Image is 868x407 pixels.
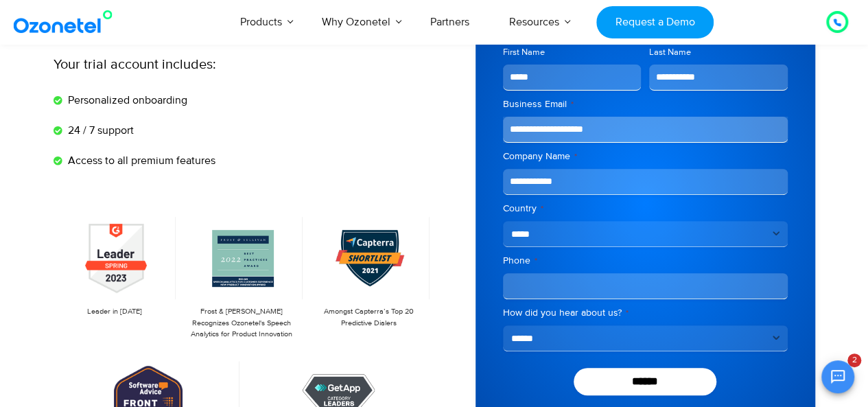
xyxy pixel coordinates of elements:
[503,97,788,111] label: Business Email
[503,254,788,268] label: Phone
[503,306,788,320] label: How did you hear about us?
[596,6,714,38] a: Request a Demo
[64,152,215,169] span: Access to all premium features
[503,46,642,59] label: First Name
[60,306,169,318] p: Leader in [DATE]
[64,122,134,139] span: 24 / 7 support
[847,353,861,367] span: 2
[503,150,788,163] label: Company Name
[64,92,187,108] span: Personalized onboarding
[821,360,854,393] button: Open chat
[314,306,423,329] p: Amongst Capterra’s Top 20 Predictive Dialers
[54,54,331,75] p: Your trial account includes:
[649,46,788,59] label: Last Name
[503,202,788,216] label: Country
[187,306,296,340] p: Frost & [PERSON_NAME] Recognizes Ozonetel's Speech Analytics for Product Innovation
